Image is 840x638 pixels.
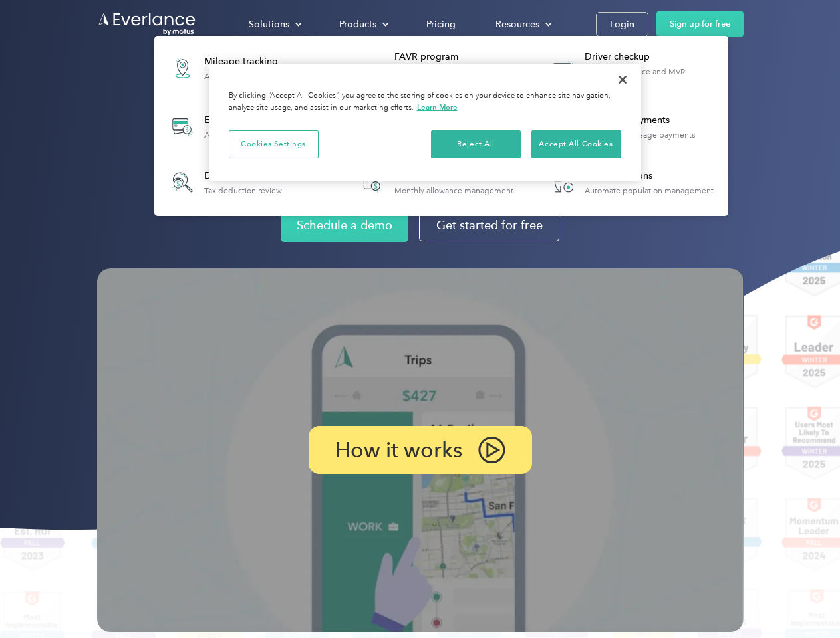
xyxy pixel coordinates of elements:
div: Products [339,16,376,33]
button: Accept All Cookies [531,130,621,158]
nav: Products [154,36,728,216]
a: Accountable planMonthly allowance management [351,161,520,204]
a: FAVR programFixed & Variable Rate reimbursement design & management [351,44,531,92]
div: Mileage tracking [204,55,291,68]
a: Mileage trackingAutomatic mileage logs [161,44,297,92]
div: Expense tracking [204,114,300,127]
div: Driver checkup [585,51,721,64]
a: Expense trackingAutomatic transaction logs [161,102,307,151]
div: Deduction finder [204,169,282,183]
div: FAVR program [394,51,531,64]
a: Driver checkupLicense, insurance and MVR verification [541,44,722,92]
p: How it works [335,442,462,458]
div: Pricing [426,16,456,33]
button: Reject All [431,130,521,158]
div: Products [326,13,400,36]
a: Go to homepage [97,11,197,37]
div: Login [610,16,634,33]
div: Solutions [235,13,313,36]
div: Tax deduction review [204,186,282,195]
div: HR Integrations [585,169,714,183]
a: Get started for free [419,209,559,241]
div: By clicking “Accept All Cookies”, you agree to the storing of cookies on your device to enhance s... [229,90,621,114]
div: Automatic transaction logs [204,130,300,140]
div: Automatic mileage logs [204,72,291,81]
button: Close [608,65,637,94]
a: More information about your privacy, opens in a new tab [417,102,458,112]
div: Cookie banner [209,64,641,181]
div: Privacy [209,64,641,181]
button: Cookies Settings [229,130,319,158]
a: Pricing [413,13,469,36]
a: Sign up for free [656,11,744,37]
a: Deduction finderTax deduction review [161,161,289,204]
div: Resources [482,13,563,36]
div: Resources [495,16,539,33]
div: Automate population management [585,186,714,195]
div: License, insurance and MVR verification [585,67,721,86]
div: Monthly allowance management [394,186,513,195]
a: Login [596,12,648,37]
a: HR IntegrationsAutomate population management [541,161,720,204]
a: Schedule a demo [281,209,408,242]
div: Solutions [249,16,289,33]
input: Submit [98,79,165,107]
